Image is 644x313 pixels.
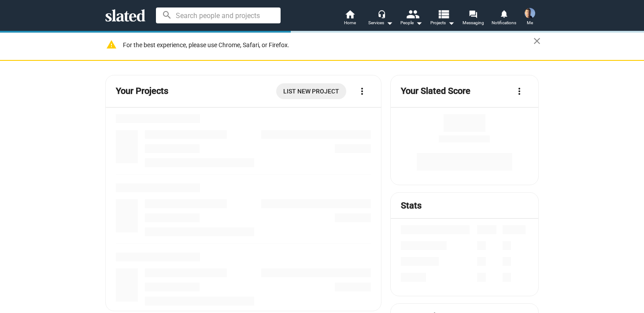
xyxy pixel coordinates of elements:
[116,85,168,97] mat-card-title: Your Projects
[519,6,540,29] button: Joel CousinsMe
[514,86,525,97] mat-icon: more_vert
[458,9,489,28] a: Messaging
[469,10,477,18] mat-icon: forum
[532,36,542,46] mat-icon: close
[106,39,117,50] mat-icon: warning
[384,18,395,28] mat-icon: arrow_drop_down
[283,83,339,99] span: List New Project
[344,18,356,28] span: Home
[525,8,535,19] img: Joel Cousins
[123,39,533,51] div: For the best experience, please use Chrome, Safari, or Firefox.
[344,9,355,19] mat-icon: home
[527,18,533,28] span: Me
[401,85,470,97] mat-card-title: Your Slated Score
[378,10,385,18] mat-icon: headset_mic
[334,9,365,28] a: Home
[446,18,456,28] mat-icon: arrow_drop_down
[406,7,419,20] mat-icon: people
[489,9,519,28] a: Notifications
[500,9,508,18] mat-icon: notifications
[414,18,424,28] mat-icon: arrow_drop_down
[427,9,458,28] button: Projects
[368,18,393,28] div: Services
[276,83,346,99] a: List New Project
[492,18,516,28] span: Notifications
[357,86,367,97] mat-icon: more_vert
[401,200,422,212] mat-card-title: Stats
[400,18,422,28] div: People
[365,9,396,28] button: Services
[437,7,450,20] mat-icon: view_list
[463,18,484,28] span: Messaging
[396,9,427,28] button: People
[156,7,281,23] input: Search people and projects
[430,18,455,28] span: Projects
